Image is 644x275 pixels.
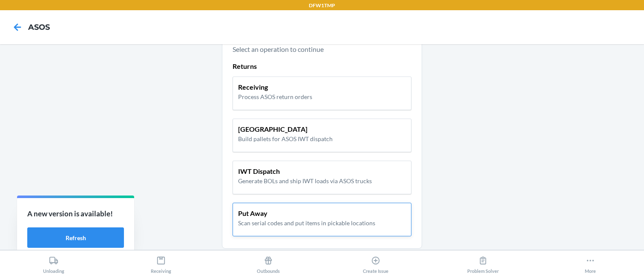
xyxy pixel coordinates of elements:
div: Outbounds [257,252,280,274]
p: Process ASOS return orders [238,92,312,101]
h4: ASOS [28,22,50,33]
p: Select an operation to continue [233,44,411,54]
p: [GEOGRAPHIC_DATA] [238,124,333,134]
div: Receiving [151,252,171,274]
button: Refresh [27,227,124,248]
div: Create Issue [363,252,388,274]
p: Generate BOLs and ship IWT loads via ASOS trucks [238,176,372,185]
p: DFW1TMP [309,2,335,9]
p: Scan serial codes and put items in pickable locations [238,218,375,227]
p: IWT Dispatch [238,166,372,176]
p: Build pallets for ASOS IWT dispatch [238,134,333,143]
button: Outbounds [215,250,322,274]
div: More [585,252,596,274]
button: Receiving [107,250,215,274]
div: Problem Solver [467,252,499,274]
button: More [537,250,644,274]
p: Receiving [238,82,312,92]
button: Create Issue [322,250,429,274]
button: Problem Solver [429,250,537,274]
p: Put Away [238,208,375,218]
p: Returns [233,61,411,71]
p: A new version is available! [27,208,124,219]
div: Unloading [43,252,64,274]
